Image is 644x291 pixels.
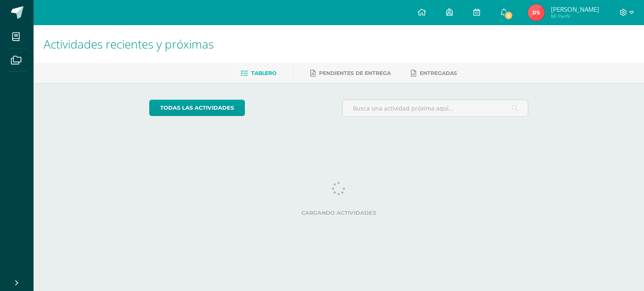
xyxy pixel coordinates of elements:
[551,13,599,20] span: Mi Perfil
[551,5,599,13] span: [PERSON_NAME]
[528,4,545,21] img: 53d1dea75573273255adaa9689ca28cb.png
[343,100,528,116] input: Busca una actividad próxima aquí...
[44,36,214,52] span: Actividades recientes y próximas
[319,70,391,76] span: Pendientes de entrega
[149,210,529,216] label: Cargando actividades
[420,70,457,76] span: Entregadas
[241,67,276,80] a: Tablero
[149,100,245,116] a: todas las Actividades
[504,11,513,20] span: 8
[251,70,276,76] span: Tablero
[411,67,457,80] a: Entregadas
[310,67,391,80] a: Pendientes de entrega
